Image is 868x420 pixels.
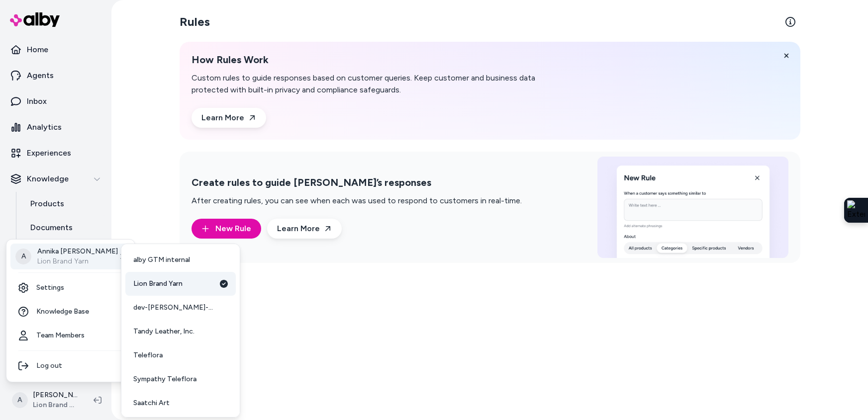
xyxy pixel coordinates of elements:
span: Knowledge Base [36,307,89,317]
span: Lion Brand Yarn [133,279,183,289]
span: alby GTM internal [133,255,190,265]
span: A [15,249,31,264]
span: dev-[PERSON_NAME]-bath-co [133,303,215,313]
a: Team Members [10,324,131,347]
a: Settings [10,276,131,300]
span: Sympathy Teleflora [133,374,196,384]
span: Teleflora [133,350,163,360]
span: Tandy Leather, Inc. [133,327,194,336]
p: Annika [PERSON_NAME] [37,247,118,256]
p: Lion Brand Yarn [37,256,118,266]
div: Log out [10,354,131,378]
span: Saatchi Art [133,398,170,408]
